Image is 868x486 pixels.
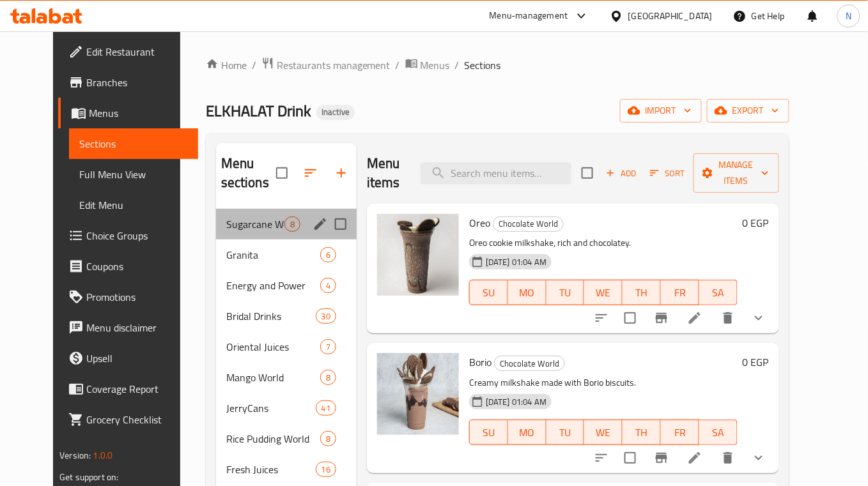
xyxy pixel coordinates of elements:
[552,284,580,302] span: TU
[316,402,336,414] span: 41
[226,462,316,477] span: Fresh Juices
[469,213,490,232] span: Oreo
[320,431,336,446] div: items
[216,454,357,485] div: Fresh Juices16
[226,247,320,262] span: Granita
[493,216,563,231] span: Chocolate World
[216,362,357,393] div: Mango World8
[846,9,851,23] span: N
[216,239,357,270] div: Granita6
[86,75,188,90] span: Branches
[601,163,642,183] button: Add
[216,423,357,454] div: Rice Pudding World8
[646,303,677,333] button: Branch-specific-item
[650,166,685,181] span: Sort
[475,423,503,442] span: SU
[226,308,316,324] span: Bridal Drinks
[58,251,198,282] a: Coupons
[751,310,766,326] svg: Show Choices
[494,356,565,371] div: Chocolate World
[93,447,113,464] span: 1.0.0
[377,353,459,435] img: Borio
[226,216,284,232] span: Sugarcane World
[743,443,774,473] button: show more
[620,99,702,123] button: import
[58,282,198,312] a: Promotions
[86,289,188,305] span: Promotions
[326,158,357,188] button: Add section
[661,280,699,305] button: FR
[69,128,198,159] a: Sections
[86,228,188,243] span: Choice Groups
[321,341,336,353] span: 7
[206,57,247,73] a: Home
[316,462,336,477] div: items
[513,284,541,302] span: MO
[216,209,357,239] div: Sugarcane World8edit
[617,444,644,471] span: Select to update
[513,423,541,442] span: MO
[623,280,661,305] button: TH
[421,162,571,185] input: search
[623,420,661,445] button: TH
[86,320,188,335] span: Menu disclaimer
[586,443,617,473] button: sort-choices
[58,374,198,404] a: Coverage Report
[469,235,738,251] p: Oreo cookie milkshake, rich and chocolatey.
[261,57,391,73] a: Restaurants management
[367,154,405,192] h2: Menu items
[666,284,694,302] span: FR
[704,157,769,189] span: Manage items
[58,220,198,251] a: Choice Groups
[320,339,336,354] div: items
[86,381,188,397] span: Coverage Report
[277,57,391,73] span: Restaurants management
[268,160,295,186] span: Select all sections
[321,433,336,445] span: 8
[717,103,779,119] span: export
[642,163,694,183] span: Sort items
[481,256,552,268] span: [DATE] 01:04 AM
[713,303,743,333] button: delete
[58,312,198,343] a: Menu disclaimer
[421,57,450,73] span: Menus
[546,280,585,305] button: TU
[79,136,188,151] span: Sections
[687,450,702,466] a: Edit menu item
[589,284,617,302] span: WE
[699,280,738,305] button: SA
[252,57,256,73] li: /
[704,423,732,442] span: SA
[661,420,699,445] button: FR
[647,163,688,183] button: Sort
[405,57,450,73] a: Menus
[495,356,564,371] span: Chocolate World
[743,303,774,333] button: show more
[694,153,779,193] button: Manage items
[86,412,188,427] span: Grocery Checklist
[481,396,552,408] span: [DATE] 01:04 AM
[226,431,320,446] div: Rice Pudding World
[604,166,639,181] span: Add
[86,44,188,59] span: Edit Restaurant
[216,270,357,301] div: Energy and Power4
[316,464,336,476] span: 16
[226,278,320,293] span: Energy and Power
[58,404,198,435] a: Grocery Checklist
[216,301,357,331] div: Bridal Drinks30
[666,423,694,442] span: FR
[320,278,336,293] div: items
[58,67,198,98] a: Branches
[321,280,336,292] span: 4
[226,339,320,354] span: Oriental Juices
[285,218,300,231] span: 8
[546,420,585,445] button: TU
[226,370,320,385] div: Mango World
[493,216,564,232] div: Chocolate World
[574,160,601,186] span: Select section
[586,303,617,333] button: sort-choices
[508,280,546,305] button: MO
